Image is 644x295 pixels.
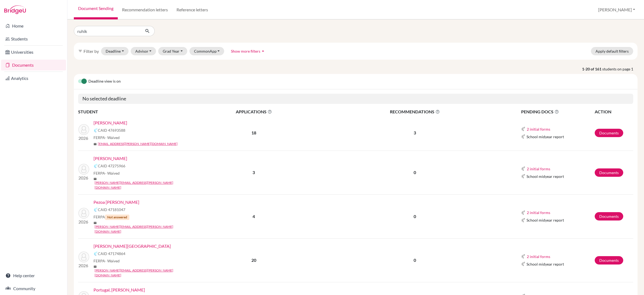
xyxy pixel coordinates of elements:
[521,211,525,215] img: Common App logo
[4,5,26,14] img: Bridge-U
[1,33,66,44] a: Students
[94,208,98,212] img: Common App logo
[98,163,125,169] span: CAID 47275966
[322,257,508,263] p: 0
[94,221,97,225] span: mail
[95,224,190,234] a: [PERSON_NAME][EMAIL_ADDRESS][PERSON_NAME][DOMAIN_NAME]
[94,170,120,176] span: FERPA
[521,174,525,178] img: Common App logo
[521,218,525,222] img: Common App logo
[98,251,125,256] span: CAID 47174864
[582,66,602,72] strong: 1-20 of 161
[94,243,171,249] a: [PERSON_NAME][GEOGRAPHIC_DATA]
[94,252,98,256] img: Common App logo
[131,47,156,55] button: Advisor
[1,21,66,31] a: Home
[94,155,127,162] a: [PERSON_NAME]
[78,49,82,53] i: filter_list
[94,128,98,133] img: Common App logo
[94,287,145,293] a: Portugal, [PERSON_NAME]
[591,47,633,55] button: Apply default filters
[78,252,89,262] img: Dhamani, Ruhika
[98,127,125,133] span: CAID 47693588
[158,47,187,55] button: Grad Year
[78,135,89,141] p: 2026
[527,217,564,223] span: School midyear report
[527,134,564,140] span: School midyear report
[101,47,129,55] button: Deadline
[94,135,120,140] span: FERPA
[105,135,120,140] span: - Waived
[595,212,623,221] a: Documents
[74,26,141,36] input: Find student by name...
[105,171,120,175] span: - Waived
[78,219,89,225] p: 2026
[595,129,623,137] a: Documents
[94,177,97,181] span: mail
[78,108,186,115] th: STUDENT
[95,268,190,278] a: [PERSON_NAME][EMAIL_ADDRESS][PERSON_NAME][DOMAIN_NAME]
[78,175,89,181] p: 2026
[105,215,129,220] span: Not answered
[94,164,98,168] img: Common App logo
[1,47,66,57] a: Universities
[88,78,121,85] span: Deadline view is on
[322,169,508,176] p: 0
[1,283,66,294] a: Community
[186,108,321,115] span: APPLICATIONS
[521,254,525,259] img: Common App logo
[322,130,508,136] p: 3
[94,199,139,205] a: Pezoa [PERSON_NAME]
[521,262,525,266] img: Common App logo
[594,108,633,115] th: ACTION
[98,207,125,212] span: CAID 47181047
[527,253,550,260] button: 2 initial forms
[231,49,260,53] span: Show more filters
[94,120,127,126] a: [PERSON_NAME]
[252,170,255,175] b: 3
[78,208,89,219] img: Pezoa Giordano, Leonardo
[595,256,623,265] a: Documents
[78,262,89,269] p: 2026
[105,259,120,263] span: - Waived
[251,130,256,135] b: 18
[322,213,508,220] p: 0
[596,5,638,15] button: [PERSON_NAME]
[78,164,89,175] img: Caldini, Maria Eduarda
[95,180,190,190] a: [PERSON_NAME][EMAIL_ADDRESS][PERSON_NAME][DOMAIN_NAME]
[527,126,550,132] button: 2 initial forms
[189,47,224,55] button: CommonApp
[527,209,550,216] button: 2 initial forms
[322,108,508,115] span: RECOMMENDATIONS
[527,261,564,267] span: School midyear report
[252,214,255,219] b: 4
[595,168,623,177] a: Documents
[94,143,97,146] span: mail
[78,94,633,104] h5: No selected deadline
[602,66,638,72] span: students on page 1
[94,258,120,264] span: FERPA
[98,141,178,146] a: [EMAIL_ADDRESS][PERSON_NAME][DOMAIN_NAME]
[521,167,525,171] img: Common App logo
[84,49,99,54] span: Filter by
[1,73,66,84] a: Analytics
[527,174,564,179] span: School midyear report
[260,48,266,54] i: arrow_drop_up
[78,124,89,135] img: de Castro, Guilherme
[521,127,525,131] img: Common App logo
[1,60,66,70] a: Documents
[1,270,66,281] a: Help center
[521,134,525,139] img: Common App logo
[94,214,129,220] span: FERPA
[251,257,256,263] b: 20
[94,265,97,268] span: mail
[521,108,594,115] span: PENDING DOCS
[226,47,270,55] button: Show more filtersarrow_drop_up
[527,166,550,172] button: 2 initial forms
